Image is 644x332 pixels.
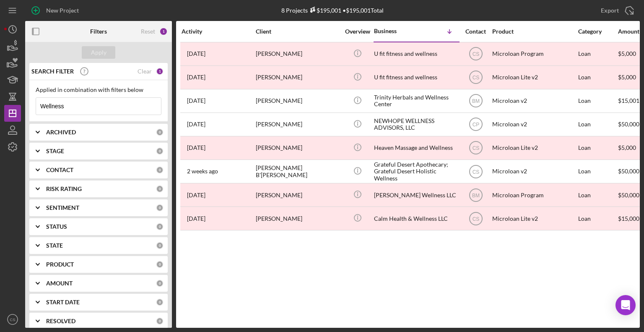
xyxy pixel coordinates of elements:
b: CONTACT [46,167,73,173]
div: Microloan v2 [492,90,576,112]
div: [PERSON_NAME] [256,113,340,136]
div: 0 [156,147,164,155]
div: [PERSON_NAME] [256,137,340,159]
div: NEWHOPE WELLNESS ADVISORS, LLC [374,113,458,136]
div: 1 [159,27,168,36]
div: New Project [46,2,79,19]
b: START DATE [46,299,80,306]
time: 2025-09-12 18:15 [187,168,218,175]
div: Contact [460,28,491,35]
div: Microloan Lite v2 [492,207,576,230]
div: Product [492,28,576,35]
div: Heaven Massage and Wellness [374,137,458,159]
b: RESOLVED [46,318,75,324]
div: 0 [156,204,164,212]
div: Reset [141,28,155,35]
time: 2024-09-20 22:26 [187,144,205,151]
time: 2024-07-03 22:05 [187,97,205,104]
b: AMOUNT [46,280,73,287]
div: Microloan v2 [492,160,576,183]
div: Loan [578,113,617,136]
div: Business [374,28,416,34]
div: [PERSON_NAME] [256,43,340,65]
b: STATUS [46,223,67,230]
text: CS [472,51,479,57]
time: 2022-09-19 18:14 [187,192,205,199]
div: Grateful Desert Apothecary; Grateful Desert Holistic Wellness [374,160,458,183]
b: PRODUCT [46,261,74,268]
div: Loan [578,90,617,112]
b: Filters [90,28,107,35]
time: 2024-08-30 00:34 [187,121,205,128]
div: U fit fitness and wellness [374,43,458,65]
time: 2024-02-21 18:47 [187,50,205,57]
div: 0 [156,166,164,174]
div: Loan [578,66,617,89]
div: Microloan Program [492,184,576,206]
div: Loan [578,43,617,65]
text: BM [472,192,480,198]
b: SENTIMENT [46,204,79,211]
div: Loan [578,184,617,206]
div: Microloan v2 [492,113,576,136]
div: 0 [156,242,164,249]
button: Apply [82,46,115,59]
div: Calm Health & Wellness LLC [374,207,458,230]
div: Open Intercom Messenger [615,295,636,315]
text: CS [10,317,15,322]
div: Activity [182,28,255,35]
div: Loan [578,160,617,183]
text: CS [472,145,479,151]
div: [PERSON_NAME] B'[PERSON_NAME] [256,160,340,183]
div: Loan [578,137,617,159]
div: 0 [156,223,164,230]
div: 1 [156,68,164,75]
div: 0 [156,280,164,287]
div: $195,001 [308,7,341,14]
div: U fit fitness and wellness [374,66,458,89]
button: CS [4,311,21,328]
time: 2025-05-08 23:36 [187,215,205,222]
b: STAGE [46,148,64,154]
div: Microloan Lite v2 [492,66,576,89]
div: [PERSON_NAME] [256,66,340,89]
div: 8 Projects • $195,001 Total [281,7,384,14]
b: ARCHIVED [46,129,76,136]
text: CS [472,216,479,222]
div: Overview [342,28,373,35]
div: 0 [156,317,164,325]
div: 0 [156,185,164,193]
div: [PERSON_NAME] [256,90,340,112]
div: Microloan Lite v2 [492,137,576,159]
div: Client [256,28,340,35]
text: CS [472,75,479,81]
div: Export [601,2,619,19]
div: Clear [138,68,152,75]
b: STATE [46,242,63,249]
b: RISK RATING [46,186,82,192]
div: 0 [156,298,164,306]
text: CS [472,169,479,175]
time: 2024-02-21 22:04 [187,74,205,81]
b: SEARCH FILTER [31,68,74,75]
div: Microloan Program [492,43,576,65]
text: BM [472,98,480,104]
div: Applied in combination with filters below [36,86,161,93]
div: [PERSON_NAME] Wellness LLC [374,184,458,206]
div: 0 [156,261,164,268]
div: Category [578,28,617,35]
div: 0 [156,128,164,136]
button: Export [592,2,640,19]
div: [PERSON_NAME] [256,184,340,206]
span: $50,000 [618,167,639,175]
div: Loan [578,207,617,230]
div: Apply [91,46,106,59]
div: Trinity Herbals and Wellness Center [374,90,458,112]
button: New Project [25,2,87,19]
text: CP [472,122,479,128]
div: [PERSON_NAME] [256,207,340,230]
